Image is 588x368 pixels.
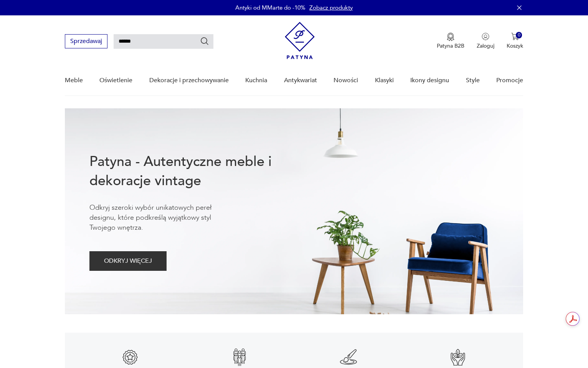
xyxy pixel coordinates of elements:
[89,152,297,191] h1: Patyna - Autentyczne meble i dekoracje vintage
[65,39,107,45] a: Sprzedawaj
[375,66,394,95] a: Klasyki
[482,33,489,40] img: Ikonka użytkownika
[309,4,353,12] a: Zobacz produkty
[121,348,139,366] img: Znak gwarancji jakości
[284,66,317,95] a: Antykwariat
[339,348,358,366] img: Znak gwarancji jakości
[507,42,523,50] p: Koszyk
[89,203,235,233] p: Odkryj szeroki wybór unikatowych pereł designu, które podkreślą wyjątkowy styl Twojego wnętrza.
[245,66,267,95] a: Kuchnia
[511,33,519,40] img: Ikona koszyka
[99,66,132,95] a: Oświetlenie
[437,33,464,50] a: Ikona medaluPatyna B2B
[65,66,83,95] a: Meble
[447,33,454,41] img: Ikona medalu
[507,33,523,50] button: 0Koszyk
[477,42,494,50] p: Zaloguj
[477,33,494,50] button: Zaloguj
[65,34,107,48] button: Sprzedawaj
[449,348,467,366] img: Znak gwarancji jakości
[437,42,464,50] p: Patyna B2B
[334,66,358,95] a: Nowości
[149,66,229,95] a: Dekoracje i przechowywanie
[89,259,167,264] a: ODKRYJ WIĘCEJ
[437,33,464,50] button: Patyna B2B
[285,22,315,59] img: Patyna - sklep z meblami i dekoracjami vintage
[516,32,522,38] div: 0
[230,348,249,366] img: Znak gwarancji jakości
[200,36,209,46] button: Szukaj
[89,251,167,271] button: ODKRYJ WIĘCEJ
[235,4,306,12] p: Antyki od MMarte do -10%
[466,66,480,95] a: Style
[496,66,523,95] a: Promocje
[410,66,449,95] a: Ikony designu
